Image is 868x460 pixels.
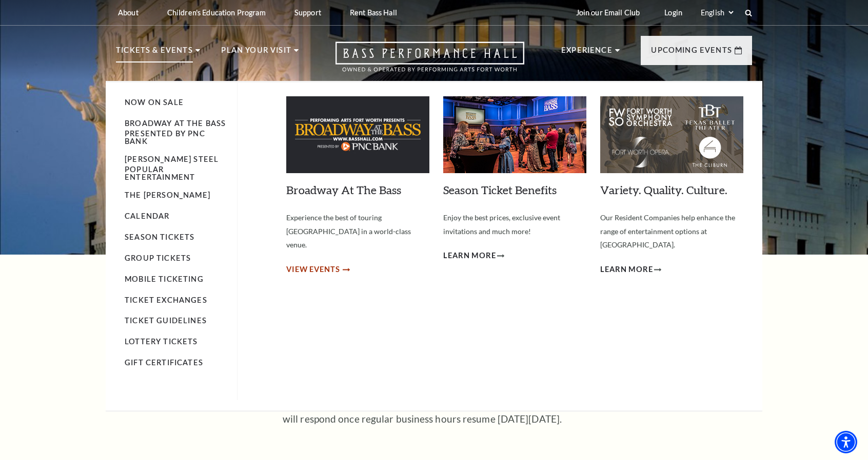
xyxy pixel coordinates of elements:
[125,296,207,304] a: Ticket Exchanges
[125,233,194,241] a: Season Tickets
[443,211,586,238] p: Enjoy the best prices, exclusive event invitations and much more!
[125,316,207,325] a: Ticket Guidelines
[125,337,198,346] a: Lottery Tickets
[286,263,340,276] span: View Events
[294,8,321,17] p: Support
[600,263,653,276] span: Learn More
[125,119,226,145] a: Broadway At The Bass presented by PNC Bank
[600,263,661,276] a: Learn More Variety. Quality. Culture.
[286,96,429,173] img: Broadway At The Bass
[286,263,348,276] a: View Events
[651,44,732,62] p: Upcoming Events
[835,431,857,453] div: Accessibility Menu
[443,183,557,197] a: Season Ticket Benefits
[125,254,191,262] a: Group Tickets
[286,211,429,252] p: Experience the best of touring [GEOGRAPHIC_DATA] in a world-class venue.
[116,44,193,62] p: Tickets & Events
[561,44,613,62] p: Experience
[299,41,561,81] a: Open this option
[443,96,586,173] img: Season Ticket Benefits
[350,8,397,17] p: Rent Bass Hall
[443,249,504,262] a: Learn More Season Ticket Benefits
[125,275,204,283] a: Mobile Ticketing
[600,183,727,197] a: Variety. Quality. Culture.
[125,98,184,107] a: Now On Sale
[125,358,203,367] a: Gift Certificates
[286,183,401,197] a: Broadway At The Bass
[125,191,210,199] a: The [PERSON_NAME]
[699,8,735,17] select: Select:
[167,8,266,17] p: Children's Education Program
[118,8,139,17] p: About
[600,96,743,173] img: Variety. Quality. Culture.
[125,212,169,220] a: Calendar
[443,249,496,262] span: Learn More
[125,155,219,181] a: [PERSON_NAME] Steel Popular Entertainment
[600,211,743,252] p: Our Resident Companies help enhance the range of entertainment options at [GEOGRAPHIC_DATA].
[221,44,291,62] p: Plan Your Visit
